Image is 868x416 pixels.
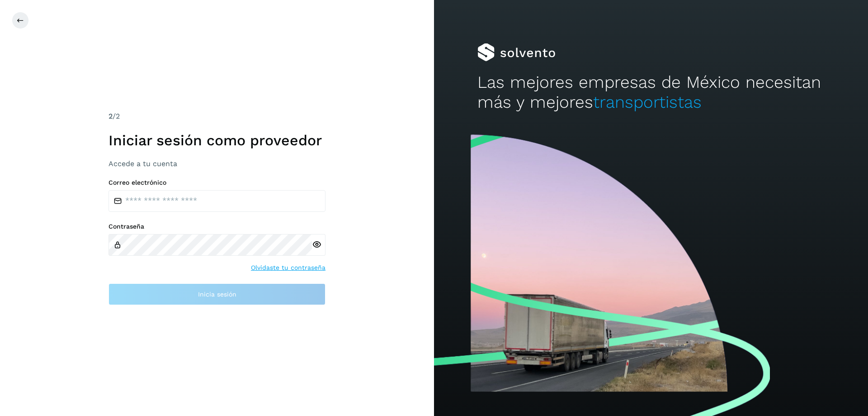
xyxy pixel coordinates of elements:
[593,92,702,112] span: transportistas
[108,179,325,186] label: Correo electrónico
[108,223,325,230] label: Contraseña
[198,291,236,297] span: Inicia sesión
[108,112,113,120] span: 2
[108,283,325,305] button: Inicia sesión
[108,111,325,122] div: /2
[251,263,325,273] a: Olvidaste tu contraseña
[108,159,325,168] h3: Accede a tu cuenta
[477,72,825,113] h2: Las mejores empresas de México necesitan más y mejores
[108,132,325,149] h1: Iniciar sesión como proveedor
